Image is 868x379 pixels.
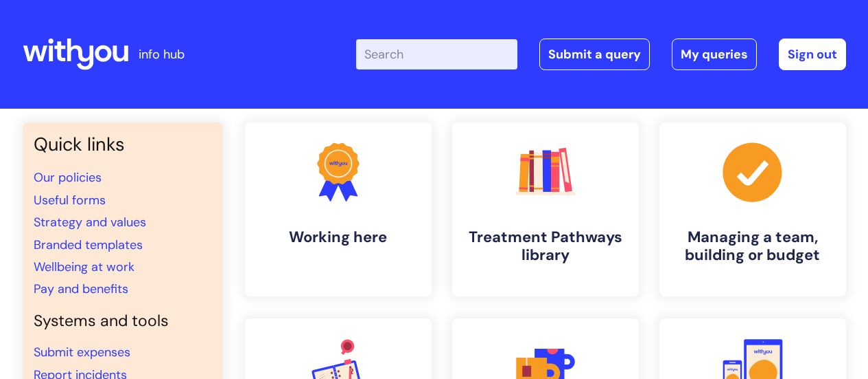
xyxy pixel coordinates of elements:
a: Submit expenses [34,344,130,360]
a: Wellbeing at work [34,259,134,275]
a: Submit a query [539,39,650,70]
h3: Quick links [34,133,212,155]
h4: Treatment Pathways library [463,228,628,265]
a: Useful forms [34,192,106,208]
h4: Working here [256,228,421,246]
a: Sign out [779,39,846,70]
a: Working here [245,122,432,296]
a: Strategy and values [34,214,146,230]
a: Managing a team, building or budget [659,122,846,296]
h4: Managing a team, building or budget [670,228,835,265]
a: Branded templates [34,237,143,253]
a: My queries [672,39,757,70]
a: Our policies [34,169,102,186]
input: Search [356,39,517,69]
h4: Systems and tools [34,312,212,331]
p: info hub [139,43,185,65]
div: | - [356,39,846,70]
a: Treatment Pathways library [452,122,639,296]
a: Pay and benefits [34,281,128,297]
